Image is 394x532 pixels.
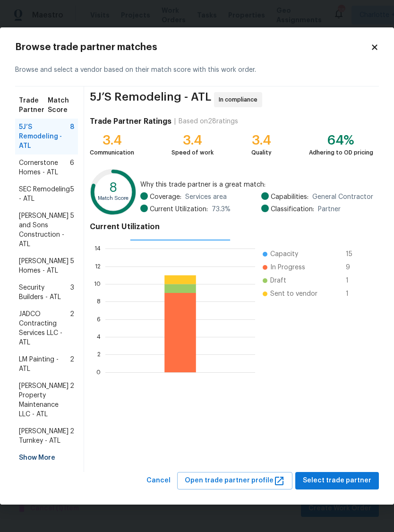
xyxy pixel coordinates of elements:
text: 2 [97,352,101,357]
h2: Browse trade partner matches [15,43,370,52]
span: 1 [346,276,361,285]
h4: Current Utilization [90,222,373,232]
span: General Contractor [312,192,373,202]
span: 5 [70,211,74,249]
span: Capabilities: [271,192,308,202]
span: 73.3 % [212,205,231,214]
span: Current Utilization: [150,205,208,214]
span: LM Painting - ATL [19,355,70,374]
span: Partner [318,205,341,214]
div: Based on 28 ratings [179,117,238,126]
div: 64% [309,136,373,145]
div: 3.4 [171,136,214,145]
span: Sent to vendor [270,289,317,299]
span: Services area [185,192,227,202]
text: Match Score [98,196,128,201]
span: 2 [70,427,74,446]
span: 9 [346,263,361,272]
span: Open trade partner profile [185,475,285,487]
text: 12 [95,264,101,269]
text: 8 [97,299,101,304]
div: Browse and select a vendor based on their match score with this work order. [15,54,379,86]
span: 5J’S Remodeling - ATL [90,92,211,107]
span: Cornerstone Homes - ATL [19,158,70,177]
span: Why this trade partner is a great match: [140,180,373,189]
span: 2 [70,355,74,374]
span: 15 [346,249,361,259]
span: 2 [70,381,74,419]
div: Communication [90,148,134,157]
span: SEC Remodeling - ATL [19,185,70,204]
span: 8 [70,122,74,151]
text: 14 [94,246,101,251]
button: Open trade partner profile [177,472,292,489]
span: Security Builders - ATL [19,283,70,302]
div: Quality [251,148,272,157]
span: 1 [346,289,361,299]
div: Speed of work [171,148,214,157]
span: 5 [70,257,74,275]
span: 2 [70,309,74,347]
div: Adhering to OD pricing [309,148,373,157]
span: Trade Partner [19,96,48,115]
span: 6 [70,158,74,177]
span: Draft [270,276,286,285]
span: 5 [70,185,74,204]
span: In Progress [270,263,305,272]
span: Coverage: [150,192,181,202]
span: Select trade partner [303,475,371,487]
div: Show More [15,449,78,466]
button: Cancel [143,472,174,489]
span: [PERSON_NAME] and Sons Construction - ATL [19,211,70,249]
span: 3 [70,283,74,302]
span: Capacity [270,249,298,259]
span: [PERSON_NAME] Turnkey - ATL [19,427,70,446]
span: JADCO Contracting Services LLC - ATL [19,309,70,347]
span: Match Score [48,96,74,115]
span: Classification: [271,205,314,214]
div: 3.4 [90,136,134,145]
div: | [171,117,179,126]
text: 8 [109,182,117,195]
button: Select trade partner [295,472,379,489]
text: 4 [97,334,101,340]
text: 0 [96,369,101,375]
span: [PERSON_NAME] Homes - ATL [19,257,70,275]
span: In compliance [219,95,261,104]
text: 10 [94,281,101,287]
div: 3.4 [251,136,272,145]
span: [PERSON_NAME] Property Maintenance LLC - ATL [19,381,70,419]
h4: Trade Partner Ratings [90,117,171,126]
span: Cancel [146,475,171,487]
text: 6 [97,317,101,322]
span: 5J’S Remodeling - ATL [19,122,70,151]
